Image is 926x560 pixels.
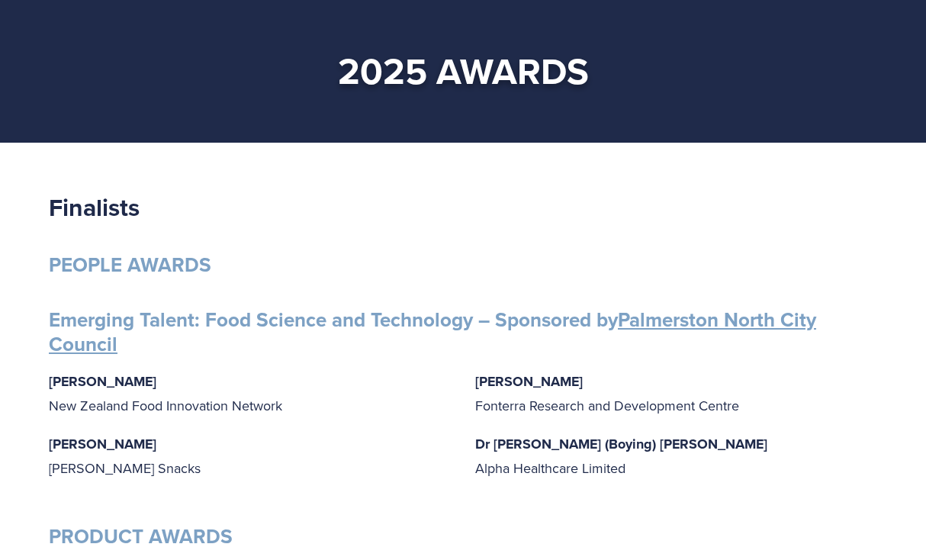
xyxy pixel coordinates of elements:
p: [PERSON_NAME] Snacks [49,432,451,481]
strong: [PERSON_NAME] [49,372,156,391]
h1: 2025 awards [24,48,902,94]
strong: PRODUCT AWARDS [49,522,233,551]
strong: Finalists [49,189,140,225]
p: New Zealand Food Innovation Network [49,369,451,418]
p: Alpha Healthcare Limited [475,432,877,481]
a: Palmerston North City Council [49,305,816,359]
p: Fonterra Research and Development Centre [475,369,877,418]
strong: PEOPLE AWARDS [49,250,211,279]
strong: Dr [PERSON_NAME] (Boying) [PERSON_NAME] [475,434,767,454]
strong: [PERSON_NAME] [49,434,156,454]
strong: Emerging Talent: Food Science and Technology – Sponsored by [49,305,816,359]
strong: [PERSON_NAME] [475,372,583,391]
